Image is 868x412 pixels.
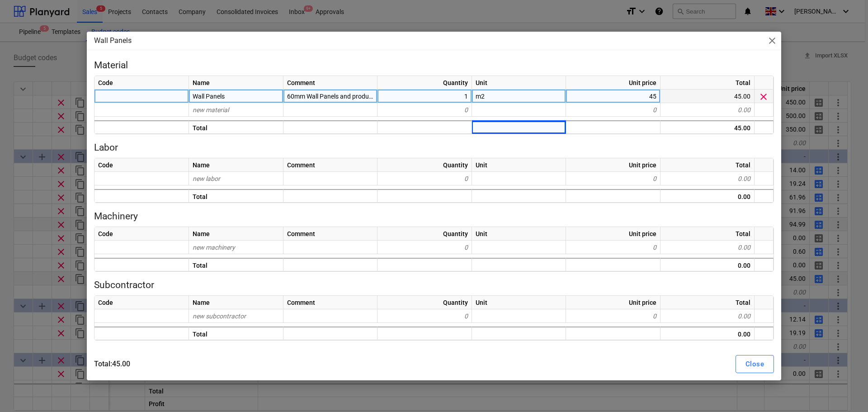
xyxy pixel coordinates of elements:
div: 0 [566,172,660,185]
div: 45.00 [660,120,755,134]
div: Code [94,227,189,241]
div: Total [660,158,755,172]
div: 1 [377,90,472,103]
div: Total [660,76,755,90]
span: Delete material [758,91,769,102]
div: Name [189,296,283,309]
div: Code [94,158,189,172]
p: Machinery [94,210,774,223]
span: new subcontractor [193,313,246,320]
div: Unit price [566,227,660,241]
div: Total [189,258,283,271]
div: Name [189,76,283,90]
div: Quantity [377,296,472,309]
iframe: Chat Widget [823,369,868,412]
div: Quantity [377,76,472,90]
div: 0 [566,241,660,254]
div: Total [189,327,283,340]
div: Comment [283,296,377,309]
span: close [767,35,778,46]
div: Name [189,227,283,241]
div: Unit [472,296,566,309]
div: Code [94,76,189,90]
div: Unit price [566,296,660,309]
div: 45.00 [660,90,755,103]
div: 0.00 [660,103,755,117]
p: Total : 45.00 [94,359,429,369]
div: 0.00 [660,189,755,203]
div: m2 [472,90,566,103]
div: Total [189,189,283,203]
div: 0 [377,172,472,185]
div: 45 [566,90,660,103]
div: Name [189,158,283,172]
div: Total [660,227,755,241]
p: Material [94,59,774,72]
span: Wall Panels [193,93,225,100]
div: 0 [566,103,660,117]
div: 0.00 [660,172,755,185]
span: new labor [193,175,220,182]
div: Unit price [566,158,660,172]
p: Subcontractor [94,279,774,292]
div: 0.00 [660,241,755,254]
div: Code [94,296,189,309]
span: new machinery [193,244,235,251]
span: new material [193,106,229,114]
div: Comment [283,227,377,241]
p: Wall Panels [94,35,132,46]
div: 0 [566,309,660,323]
div: Total [189,120,283,134]
p: Labor [94,142,774,154]
div: Quantity [377,158,472,172]
span: 60mm Wall Panels and production plates [287,93,401,100]
button: Close [736,355,774,373]
div: Unit [472,158,566,172]
div: 0.00 [660,258,755,271]
div: 0.00 [660,327,755,340]
div: Unit price [566,76,660,90]
div: 0 [377,309,472,323]
div: Unit [472,227,566,241]
div: Comment [283,158,377,172]
div: Quantity [377,227,472,241]
div: Unit [472,76,566,90]
div: Close [745,358,764,370]
div: 0 [377,241,472,254]
div: Comment [283,76,377,90]
div: 0.00 [660,309,755,323]
div: 0 [377,103,472,117]
div: Total [660,296,755,309]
